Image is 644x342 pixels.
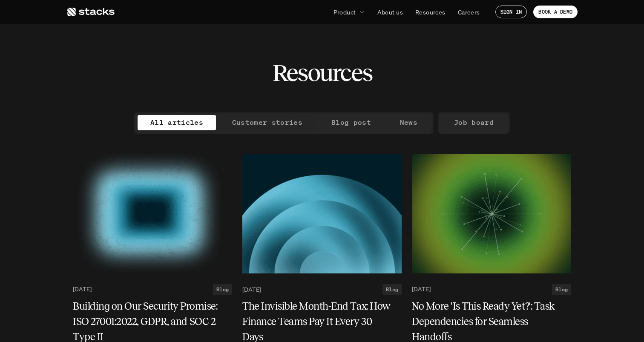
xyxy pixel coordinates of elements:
p: Resources [415,8,446,17]
p: BOOK A DEMO [538,9,572,15]
p: Careers [458,8,480,17]
h2: Blog [555,287,568,293]
p: News [400,116,417,129]
a: Blog post [319,115,384,130]
h2: Blog [386,287,398,293]
p: [DATE] [412,286,431,293]
h2: Resources [272,60,372,86]
a: [DATE]Blog [242,284,402,295]
a: [DATE]Blog [412,284,571,295]
a: Careers [453,4,485,20]
p: All articles [150,116,203,129]
a: [DATE]Blog [73,284,232,295]
a: All articles [138,115,216,130]
p: Product [333,8,356,17]
a: Privacy Policy [128,38,164,45]
p: [DATE] [73,286,92,293]
p: Customer stories [232,116,302,129]
a: BOOK A DEMO [533,6,578,18]
a: Resources [410,4,451,20]
h2: Blog [216,287,229,293]
p: About us [377,8,403,17]
a: SIGN IN [495,6,527,18]
p: Job board [454,116,494,129]
a: About us [372,4,408,20]
a: Job board [441,115,506,130]
a: News [387,115,430,130]
p: [DATE] [242,286,261,293]
p: Blog post [331,116,371,129]
a: Customer stories [219,115,315,130]
p: SIGN IN [500,9,522,15]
